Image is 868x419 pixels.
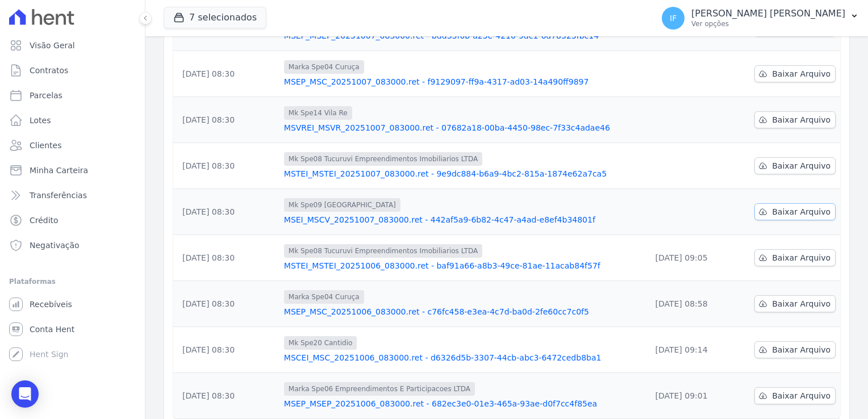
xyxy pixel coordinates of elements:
span: Lotes [30,115,51,126]
a: Baixar Arquivo [754,157,836,174]
a: MSEP_MSC_20251006_083000.ret - c76fc458-e3ea-4c7d-ba0d-2fe60cc7c0f5 [284,306,642,317]
a: MSCEI_MSC_20251006_083000.ret - d6326d5b-3307-44cb-abc3-6472cedb8ba1 [284,352,642,363]
div: Open Intercom Messenger [11,380,39,408]
span: Contratos [30,65,68,76]
span: Transferências [30,190,87,201]
a: MSEI_MSCV_20251007_083000.ret - 442af5a9-6b82-4c47-a4ad-e8ef4b34801f [284,214,642,225]
td: [DATE] 09:05 [646,235,741,281]
span: Mk Spe08 Tucuruvi Empreendimentos Imobiliarios LTDA [284,244,482,258]
a: Baixar Arquivo [754,111,836,128]
a: MSTEI_MSTEI_20251007_083000.ret - 9e9dc884-b6a9-4bc2-815a-1874e62a7ca5 [284,168,642,179]
span: Marka Spe04 Curuça [284,60,364,74]
a: Recebíveis [5,293,140,316]
a: Baixar Arquivo [754,295,836,312]
p: [PERSON_NAME] [PERSON_NAME] [691,8,845,19]
td: [DATE] 08:30 [173,281,279,327]
a: Conta Hent [5,318,140,341]
a: Clientes [5,134,140,157]
a: Transferências [5,184,140,207]
span: Marka Spe06 Empreendimentos E Participacoes LTDA [284,382,475,396]
a: Baixar Arquivo [754,65,836,82]
button: IF [PERSON_NAME] [PERSON_NAME] Ver opções [653,2,868,34]
td: [DATE] 08:30 [173,51,279,97]
td: [DATE] 08:30 [173,327,279,373]
button: 7 selecionados [164,7,266,28]
a: MSTEI_MSTEI_20251006_083000.ret - baf91a66-a8b3-49ce-81ae-11acab84f57f [284,260,642,271]
span: Recebíveis [30,299,72,310]
span: Baixar Arquivo [772,68,831,79]
span: Mk Spe09 [GEOGRAPHIC_DATA] [284,198,400,212]
td: [DATE] 08:58 [646,281,741,327]
span: IF [670,14,677,22]
a: Baixar Arquivo [754,341,836,358]
a: Parcelas [5,84,140,107]
a: Baixar Arquivo [754,249,836,266]
span: Baixar Arquivo [772,160,831,171]
span: Baixar Arquivo [772,252,831,263]
a: Crédito [5,209,140,232]
span: Mk Spe08 Tucuruvi Empreendimentos Imobiliarios LTDA [284,152,482,166]
span: Negativação [30,240,80,251]
span: Baixar Arquivo [772,206,831,217]
span: Visão Geral [30,40,75,51]
span: Conta Hent [30,324,74,335]
span: Minha Carteira [30,165,88,176]
span: Mk Spe20 Cantidio [284,336,357,350]
td: [DATE] 08:30 [173,97,279,143]
span: Clientes [30,140,61,151]
div: Plataformas [9,275,136,288]
td: [DATE] 08:30 [173,235,279,281]
td: [DATE] 09:01 [646,373,741,419]
td: [DATE] 08:30 [173,189,279,235]
a: Visão Geral [5,34,140,57]
span: Baixar Arquivo [772,298,831,309]
p: Ver opções [691,19,845,28]
a: Baixar Arquivo [754,387,836,404]
a: Baixar Arquivo [754,203,836,220]
a: Minha Carteira [5,159,140,182]
a: MSEP_MSC_20251007_083000.ret - f9129097-ff9a-4317-ad03-14a490ff9897 [284,76,642,87]
td: [DATE] 08:30 [173,143,279,189]
a: Negativação [5,234,140,257]
span: Crédito [30,215,59,226]
td: [DATE] 08:30 [173,373,279,419]
span: Marka Spe04 Curuça [284,290,364,304]
a: Lotes [5,109,140,132]
a: MSEP_MSEP_20251006_083000.ret - 682ec3e0-01e3-465a-93ae-d0f7cc4f85ea [284,398,642,409]
span: Baixar Arquivo [772,344,831,355]
span: Baixar Arquivo [772,390,831,401]
span: Baixar Arquivo [772,114,831,125]
span: Mk Spe14 Vila Re [284,106,352,120]
span: Parcelas [30,90,62,101]
a: MSVREI_MSVR_20251007_083000.ret - 07682a18-00ba-4450-98ec-7f33c4adae46 [284,122,642,133]
a: Contratos [5,59,140,82]
td: [DATE] 09:14 [646,327,741,373]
